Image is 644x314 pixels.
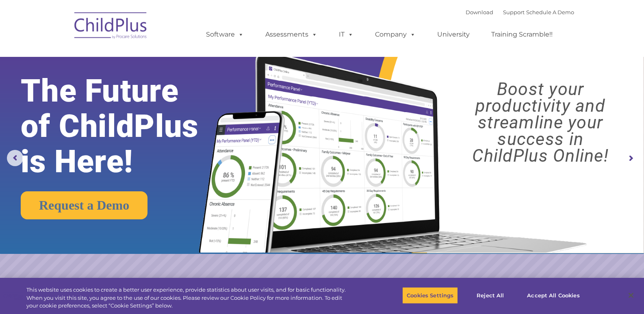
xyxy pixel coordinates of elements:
a: Request a Demo [21,191,147,219]
a: University [429,26,478,43]
font: | [466,9,574,15]
img: ChildPlus by Procare Solutions [70,6,152,47]
a: Schedule A Demo [526,9,574,15]
rs-layer: Boost your productivity and streamline your success in ChildPlus Online! [445,81,636,164]
span: Phone number [113,87,147,93]
a: Training Scramble!! [483,26,561,43]
a: Software [198,26,252,43]
button: Close [622,286,640,304]
button: Accept All Cookies [523,287,584,304]
button: Reject All [465,287,516,304]
a: Company [367,26,424,43]
a: Assessments [257,26,325,43]
a: Download [466,9,493,15]
span: Last name [113,54,138,60]
rs-layer: The Future of ChildPlus is Here! [21,74,226,180]
div: This website uses cookies to create a better user experience, provide statistics about user visit... [26,286,354,310]
a: Support [503,9,525,15]
a: IT [331,26,362,43]
button: Cookies Settings [402,287,458,304]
